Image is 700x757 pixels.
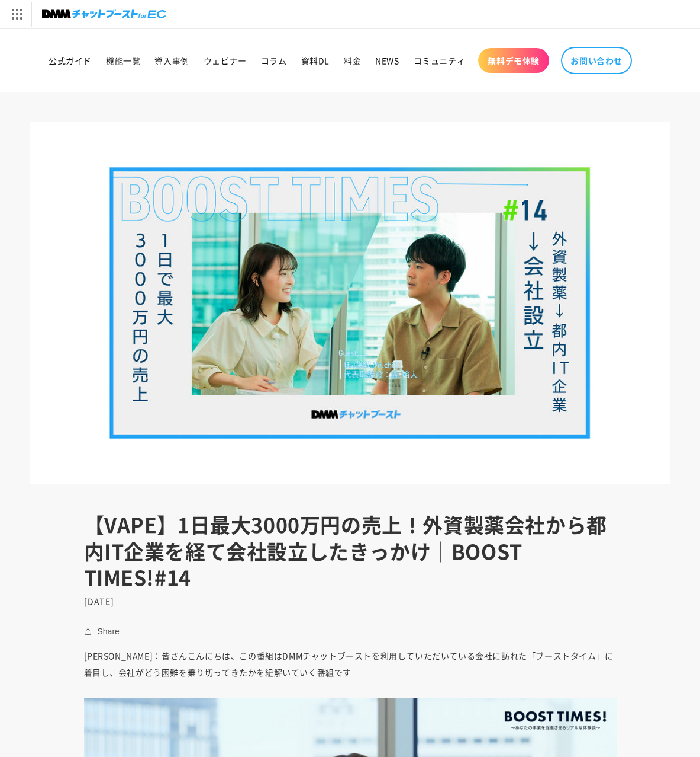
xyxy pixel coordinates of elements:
[196,48,254,73] a: ウェビナー
[254,48,294,73] a: コラム
[407,48,473,73] a: コミュニティ
[84,624,123,638] button: Share
[154,55,189,66] span: 導入事例
[49,55,92,66] span: 公式ガイド
[147,48,196,73] a: 導入事例
[30,122,670,483] img: 【VAPE】1日最大3000万円の売上！外資製薬会社から都内IT企業を経て会社設立したきっかけ｜BOOST TIMES!#14
[368,48,406,73] a: NEWS
[488,55,540,66] span: 無料デモ体験
[106,55,140,66] span: 機能一覧
[261,55,287,66] span: コラム
[84,647,617,681] p: 皆さんこんにちは、この番組はDMMチャットブーストを利用していただいている会社に訪れた「ブーストタイム」に着目し、会社がどう困難を乗り切ってきたかを紐解いていく番組です
[478,48,549,73] a: 無料デモ体験
[561,47,632,74] a: お問い合わせ
[301,55,330,66] span: 資料DL
[41,48,99,73] a: 公式ガイド
[84,650,162,662] span: [PERSON_NAME]：
[570,55,622,66] span: お問い合わせ
[344,55,361,66] span: 料金
[2,2,31,27] img: サービス
[84,595,115,607] time: [DATE]
[42,6,166,23] img: チャットブーストforEC
[375,55,399,66] span: NEWS
[204,55,247,66] span: ウェビナー
[84,512,617,590] h1: 【VAPE】1日最大3000万円の売上！外資製薬会社から都内IT企業を経て会社設立したきっかけ｜BOOST TIMES!#14
[414,55,466,66] span: コミュニティ
[294,48,337,73] a: 資料DL
[99,48,147,73] a: 機能一覧
[337,48,368,73] a: 料金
